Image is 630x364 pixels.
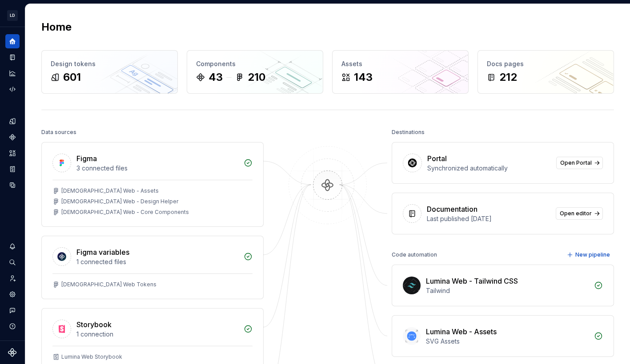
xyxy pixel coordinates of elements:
[5,50,20,64] a: Documentation
[5,130,20,144] a: Components
[5,82,20,96] a: Code automation
[41,50,178,94] a: Design tokens601
[41,126,76,138] div: Data sources
[7,10,18,21] div: LD
[5,303,20,317] button: Contact support
[426,276,518,286] div: Lumina Web - Tailwind CSS
[426,326,497,337] div: Lumina Web - Assets
[5,178,20,192] a: Data sources
[560,210,592,217] span: Open editor
[341,59,459,68] div: Assets
[478,50,614,94] a: Docs pages212
[5,66,20,80] a: Analytics
[61,187,159,194] div: [DEMOGRAPHIC_DATA] Web - Assets
[76,164,238,173] div: 3 connected files
[76,257,238,266] div: 1 connected files
[392,249,437,261] div: Code automation
[76,247,129,257] div: Figma variables
[564,249,614,261] button: New pipeline
[2,6,23,25] button: LD
[332,50,469,94] a: Assets143
[5,114,20,128] a: Design tokens
[427,204,478,214] div: Documentation
[61,281,156,288] div: [DEMOGRAPHIC_DATA] Web Tokens
[76,330,238,339] div: 1 connection
[209,70,223,84] div: 43
[41,142,264,227] a: Figma3 connected files[DEMOGRAPHIC_DATA] Web - Assets[DEMOGRAPHIC_DATA] Web - Design Helper[DEMOG...
[560,159,592,166] span: Open Portal
[41,236,264,299] a: Figma variables1 connected files[DEMOGRAPHIC_DATA] Web Tokens
[61,209,189,216] div: [DEMOGRAPHIC_DATA] Web - Core Components
[196,59,314,68] div: Components
[5,162,20,176] a: Storybook stories
[5,146,20,160] a: Assets
[354,70,373,84] div: 143
[61,353,122,360] div: Lumina Web Storybook
[5,271,20,285] a: Invite team
[41,20,72,34] h2: Home
[248,70,265,84] div: 210
[5,255,20,269] button: Search ⌘K
[575,251,610,258] span: New pipeline
[63,70,81,84] div: 601
[76,319,112,330] div: Storybook
[61,198,178,205] div: [DEMOGRAPHIC_DATA] Web - Design Helper
[5,287,20,301] a: Settings
[5,34,20,48] a: Home
[427,153,447,164] div: Portal
[426,286,589,295] div: Tailwind
[427,164,551,173] div: Synchronized automatically
[499,70,517,84] div: 212
[427,214,550,223] div: Last published [DATE]
[8,348,17,357] svg: Supernova Logo
[556,207,603,220] a: Open editor
[51,59,169,68] div: Design tokens
[5,239,20,253] button: Notifications
[76,153,97,164] div: Figma
[426,337,589,346] div: SVG Assets
[556,157,603,169] a: Open Portal
[487,59,605,68] div: Docs pages
[392,126,425,138] div: Destinations
[187,50,323,94] a: Components43210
